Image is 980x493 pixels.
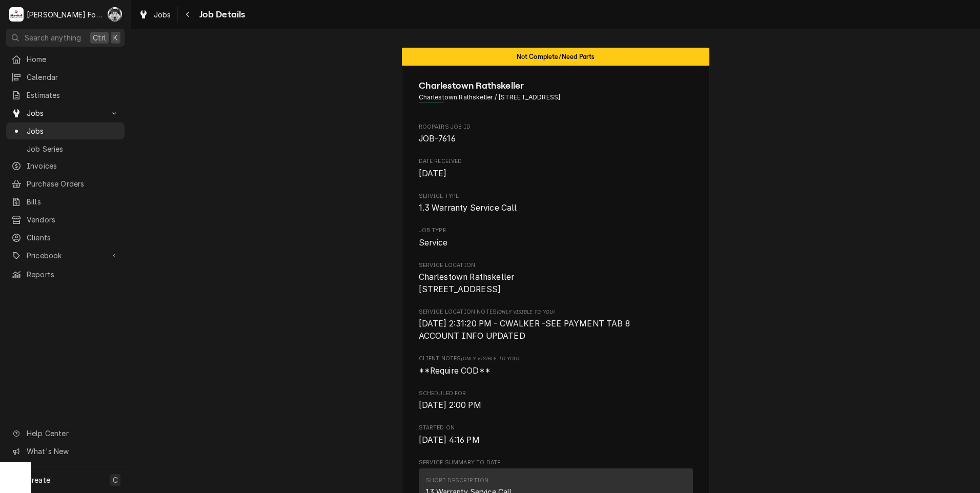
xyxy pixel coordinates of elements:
[27,428,118,439] span: Help Center
[419,261,693,296] div: Service Location
[419,308,693,342] div: [object Object]
[419,202,693,214] span: Service Type
[419,169,447,178] span: [DATE]
[419,365,693,377] span: [object Object]
[419,355,693,363] span: Client Notes
[6,425,125,442] a: Go to Help Center
[154,9,171,20] span: Jobs
[419,238,448,248] span: Service
[27,126,119,136] span: Jobs
[419,93,693,102] span: Address
[6,122,125,139] a: Jobs
[108,7,122,22] div: C(
[27,214,119,225] span: Vendors
[6,105,125,121] a: Go to Jobs
[419,237,693,249] span: Job Type
[25,32,81,43] span: Search anything
[6,443,125,460] a: Go to What's New
[108,7,122,22] div: Chris Murphy (103)'s Avatar
[6,247,125,264] a: Go to Pricebook
[426,477,489,485] div: Short Description
[419,168,693,180] span: Date Received
[27,476,50,484] span: Create
[402,48,709,66] div: Status
[6,87,125,104] a: Estimates
[419,203,517,213] span: 1.3 Warranty Service Call
[196,8,246,22] span: Job Details
[419,400,481,410] span: [DATE] 2:00 PM
[27,9,102,20] div: [PERSON_NAME] Food Equipment Service
[6,211,125,228] a: Vendors
[419,355,693,377] div: [object Object]
[419,399,693,412] span: Scheduled For
[419,123,693,145] div: Roopairs Job ID
[6,266,125,283] a: Reports
[6,175,125,192] a: Purchase Orders
[27,143,119,154] span: Job Series
[6,157,125,174] a: Invoices
[6,193,125,210] a: Bills
[27,160,119,171] span: Invoices
[27,250,104,261] span: Pricebook
[180,6,196,23] button: Navigate back
[419,271,693,295] span: Service Location
[419,434,693,446] span: Started On
[6,69,125,86] a: Calendar
[419,261,693,270] span: Service Location
[6,51,125,68] a: Home
[113,475,118,485] span: C
[419,133,693,145] span: Roopairs Job ID
[419,192,693,214] div: Service Type
[419,424,693,446] div: Started On
[27,232,119,243] span: Clients
[419,79,693,93] span: Name
[9,7,24,22] div: M
[419,389,693,398] span: Scheduled For
[419,318,693,342] span: [object Object]
[419,435,480,445] span: [DATE] 4:16 PM
[419,227,693,249] div: Job Type
[419,424,693,432] span: Started On
[419,134,456,143] span: JOB-7616
[419,272,515,294] span: Charlestown Rathskeller [STREET_ADDRESS]
[461,356,519,361] span: (Only Visible to You)
[419,79,693,110] div: Client Information
[419,227,693,235] span: Job Type
[27,108,104,118] span: Jobs
[93,32,106,43] span: Ctrl
[113,32,118,43] span: K
[419,389,693,412] div: Scheduled For
[134,6,175,23] a: Jobs
[419,123,693,131] span: Roopairs Job ID
[419,319,630,341] span: [DATE] 2:31:20 PM - CWALKER -SEE PAYMENT TAB 8 ACCOUNT INFO UPDATED
[6,29,125,47] button: Search anythingCtrlK
[27,54,119,65] span: Home
[419,192,693,200] span: Service Type
[419,459,693,467] span: Service Summary To Date
[27,269,119,280] span: Reports
[6,140,125,157] a: Job Series
[497,309,555,315] span: (Only Visible to You)
[27,446,118,457] span: What's New
[419,157,693,179] div: Date Received
[6,229,125,246] a: Clients
[27,196,119,207] span: Bills
[9,7,24,22] div: Marshall Food Equipment Service's Avatar
[27,178,119,189] span: Purchase Orders
[517,53,595,60] span: Not Complete/Need Parts
[419,308,693,316] span: Service Location Notes
[27,72,119,83] span: Calendar
[27,90,119,100] span: Estimates
[419,157,693,166] span: Date Received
